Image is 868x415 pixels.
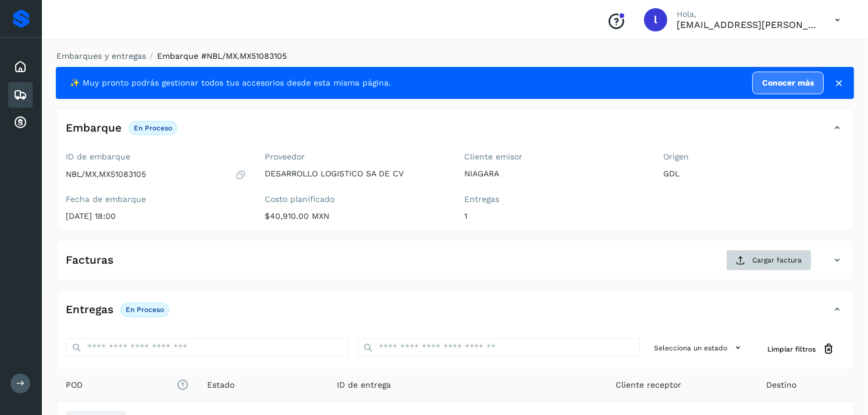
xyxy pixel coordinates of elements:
span: Cargar factura [752,255,802,265]
p: $40,910.00 MXN [265,211,446,221]
label: Cliente emisor [464,152,645,162]
p: lauraamalia.castillo@xpertal.com [677,19,816,30]
span: Embarque #NBL/MX.MX51083105 [157,51,287,61]
span: Cliente receptor [616,379,681,391]
button: Cargar factura [726,250,812,271]
label: Costo planificado [265,194,446,204]
span: Destino [766,379,796,391]
p: NIAGARA [464,169,645,179]
button: Selecciona un estado [649,338,749,357]
div: EmbarqueEn proceso [56,118,853,147]
span: ✨ Muy pronto podrás gestionar todos tus accesorios desde esta misma página. [70,77,391,89]
nav: breadcrumb [56,50,854,62]
h4: Embarque [66,122,122,135]
p: [DATE] 18:00 [66,211,247,221]
label: Fecha de embarque [66,194,247,204]
label: Origen [664,152,845,162]
p: NBL/MX.MX51083105 [66,169,146,179]
h4: Entregas [66,303,113,317]
p: En proceso [134,124,172,132]
span: ID de entrega [337,379,391,391]
div: Cuentas por cobrar [8,110,33,136]
label: Entregas [464,194,645,204]
a: Embarques y entregas [56,51,146,61]
label: ID de embarque [66,152,247,162]
span: Estado [207,379,234,391]
p: Hola, [677,9,816,19]
p: DESARROLLO LOGISTICO SA DE CV [265,169,446,179]
label: Proveedor [265,152,446,162]
span: POD [66,379,188,391]
button: Limpiar filtros [758,338,844,360]
a: Conocer más [752,72,824,94]
div: FacturasCargar factura [56,250,853,280]
div: Inicio [8,54,33,80]
p: GDL [664,169,845,179]
div: Embarques [8,82,33,108]
h4: Facturas [66,254,113,267]
p: En proceso [126,306,164,314]
span: Limpiar filtros [767,344,816,354]
p: 1 [464,211,645,221]
div: EntregasEn proceso [56,300,853,329]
